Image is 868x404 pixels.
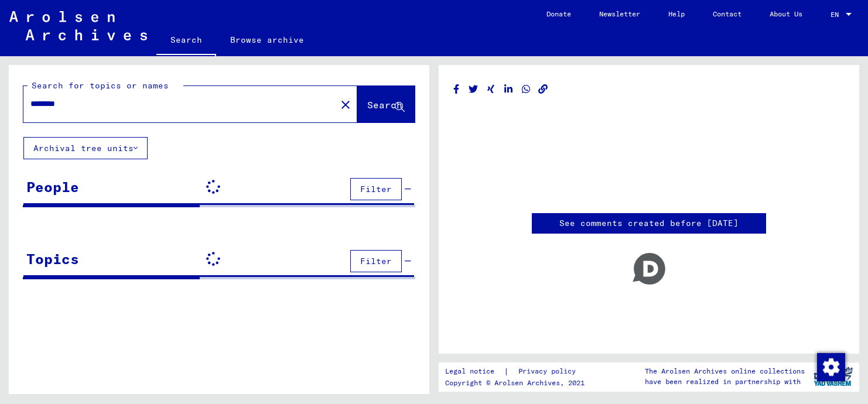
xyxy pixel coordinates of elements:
[339,98,353,112] mat-icon: close
[26,176,79,197] div: People
[23,137,148,159] button: Archival tree units
[811,362,855,391] img: yv_logo.png
[360,184,392,194] span: Filter
[445,378,590,388] p: Copyright © Arolsen Archives, 2021
[350,250,402,272] button: Filter
[450,82,463,97] button: Share on Facebook
[445,365,590,378] div: |
[509,365,590,378] a: Privacy policy
[537,82,549,97] button: Copy link
[156,26,216,56] a: Search
[817,353,845,381] img: Change consent
[9,11,147,40] img: Arolsen_neg.svg
[485,82,497,97] button: Share on Xing
[445,365,504,378] a: Legal notice
[559,217,739,230] a: See comments created before [DATE]
[32,80,169,91] mat-label: Search for topics or names
[831,11,843,19] span: EN
[645,376,805,387] p: have been realized in partnership with
[467,82,480,97] button: Share on Twitter
[334,93,357,116] button: Clear
[216,26,318,54] a: Browse archive
[360,256,392,266] span: Filter
[367,99,402,111] span: Search
[520,82,532,97] button: Share on WhatsApp
[350,178,402,200] button: Filter
[503,82,515,97] button: Share on LinkedIn
[26,248,79,269] div: Topics
[357,86,415,122] button: Search
[645,366,805,376] p: The Arolsen Archives online collections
